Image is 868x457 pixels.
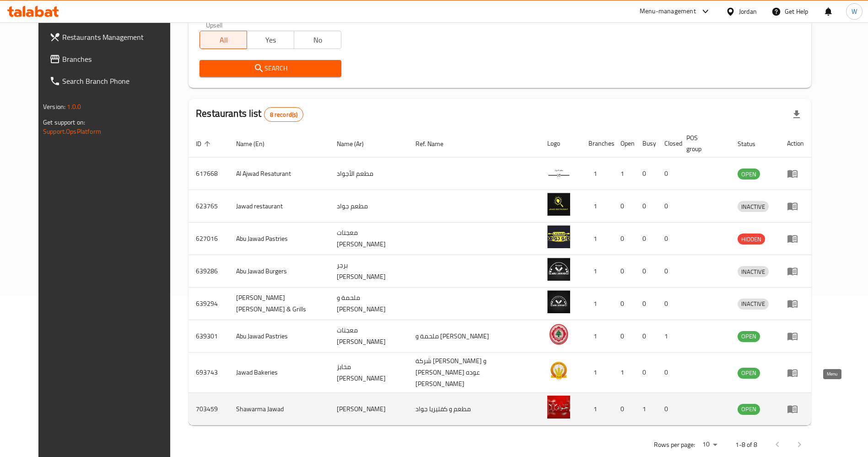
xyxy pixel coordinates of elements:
span: Status [738,138,767,149]
div: Rows per page: [699,438,721,452]
img: Jawad restaurant [547,193,570,216]
span: OPEN [738,368,760,378]
td: 0 [635,353,657,393]
td: 0 [613,320,635,353]
td: 1 [613,158,635,190]
td: 1 [581,190,613,223]
div: Total records count [264,107,304,122]
span: OPEN [738,404,760,414]
td: مطعم جواد [329,190,408,223]
th: Busy [635,130,657,158]
div: Menu [787,233,804,244]
a: Search Branch Phone [42,70,183,92]
td: 1 [581,393,613,425]
span: INACTIVE [738,201,769,212]
td: 0 [657,393,679,425]
td: Abu Jawad Pastries [229,320,329,353]
img: Jawad Bakeries [547,359,570,382]
td: 639294 [189,288,229,320]
td: 0 [657,223,679,255]
img: Al Ajwad Resaturant [547,160,570,183]
img: Shawarma Jawad [547,396,570,419]
td: 627016 [189,223,229,255]
p: 1-8 of 8 [735,439,757,451]
span: Search Branch Phone [62,76,176,87]
div: INACTIVE [738,266,769,277]
a: Branches [42,48,183,70]
span: Name (En) [236,138,276,149]
span: Ref. Name [415,138,455,149]
span: Branches [62,54,176,65]
span: POS group [686,132,719,154]
td: 0 [613,190,635,223]
img: Abu Jawad Pastries [547,323,570,346]
td: مخابز [PERSON_NAME] [329,353,408,393]
span: Get support on: [43,116,85,128]
td: 639286 [189,255,229,288]
span: OPEN [738,169,760,180]
span: INACTIVE [738,299,769,309]
td: 0 [613,288,635,320]
td: 0 [613,255,635,288]
td: 0 [635,223,657,255]
img: Abu Jawad Pastries [547,225,570,248]
td: [PERSON_NAME] [329,393,408,425]
td: 617668 [189,158,229,190]
td: 1 [581,288,613,320]
td: مطعم و كفتيريا جواد [408,393,540,425]
td: 1 [581,255,613,288]
td: ملحمة و [PERSON_NAME] [408,320,540,353]
td: 639301 [189,320,229,353]
td: Abu Jawad Burgers [229,255,329,288]
td: 1 [581,353,613,393]
td: 0 [657,288,679,320]
div: Menu [787,168,804,179]
img: Abu Jawad Burgers [547,258,570,281]
th: Branches [581,130,613,158]
img: Abu Jawad Butchery & Grills [547,290,570,313]
td: 1 [581,223,613,255]
span: Restaurants Management [62,32,176,43]
td: 1 [635,393,657,425]
span: HIDDEN [738,234,765,245]
div: Menu-management [640,6,696,17]
div: Menu [787,298,804,309]
td: 693743 [189,353,229,393]
th: Open [613,130,635,158]
td: 0 [613,223,635,255]
span: ID [196,138,213,149]
td: 0 [635,288,657,320]
td: معجنات [PERSON_NAME] [329,320,408,353]
button: All [199,31,247,49]
span: Version: [43,101,65,113]
th: Closed [657,130,679,158]
td: 703459 [189,393,229,425]
table: enhanced table [189,130,811,425]
button: Yes [247,31,294,49]
div: OPEN [738,331,760,342]
span: Search [207,63,334,74]
span: No [298,33,338,47]
td: Shawarma Jawad [229,393,329,425]
div: INACTIVE [738,299,769,310]
div: INACTIVE [738,201,769,212]
th: Logo [540,130,581,158]
td: 1 [657,320,679,353]
button: Search [199,60,341,77]
td: 0 [657,190,679,223]
td: معجنات [PERSON_NAME] [329,223,408,255]
td: مطعم الأجواد [329,158,408,190]
div: Menu [787,201,804,212]
td: 1 [613,353,635,393]
p: Rows per page: [654,439,695,451]
td: ملحمة و [PERSON_NAME] [329,288,408,320]
label: Upsell [206,22,223,28]
h2: Restaurants list [196,107,303,122]
td: 0 [657,255,679,288]
button: No [294,31,341,49]
span: INACTIVE [738,267,769,277]
span: Name (Ar) [337,138,376,149]
a: Restaurants Management [42,26,183,48]
td: 0 [657,353,679,393]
